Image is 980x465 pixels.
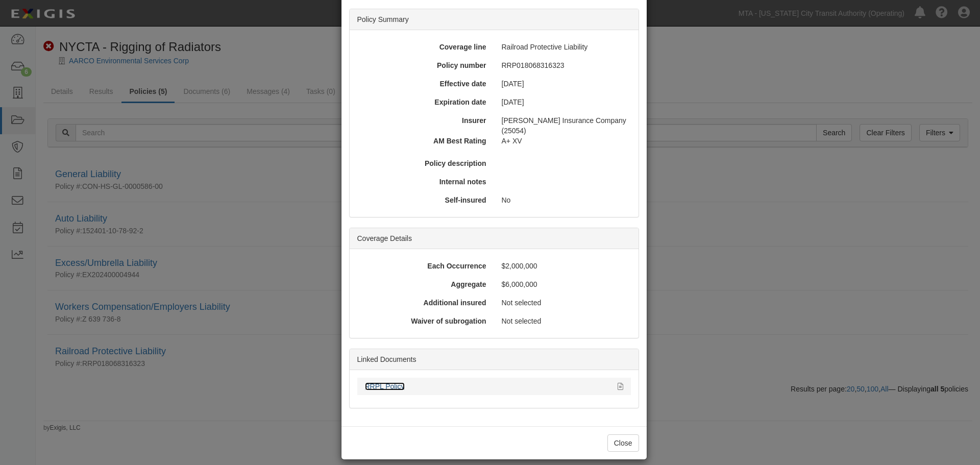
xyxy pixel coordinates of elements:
div: Coverage line [354,42,494,52]
div: Not selected [494,298,634,308]
div: Not selected [494,316,634,326]
div: Each Occurrence [354,261,494,271]
div: RRPL Policy [365,381,610,391]
div: $6,000,000 [494,279,634,289]
div: Aggregate [354,279,494,289]
div: Railroad Protective Liability [494,42,634,52]
div: Expiration date [354,97,494,107]
div: A+ XV [494,136,638,146]
div: Policy description [354,158,494,168]
div: Waiver of subrogation [354,316,494,326]
div: $2,000,000 [494,261,634,271]
div: [DATE] [494,97,634,107]
div: [PERSON_NAME] Insurance Company (25054) [494,115,634,136]
div: RRP018068316323 [494,60,634,70]
div: Internal notes [354,177,494,187]
div: No [494,195,634,205]
div: Self-insured [354,195,494,205]
div: Insurer [354,115,494,126]
button: Close [607,434,639,452]
div: Linked Documents [350,349,639,370]
div: Coverage Details [350,228,639,249]
div: Effective date [354,79,494,89]
div: [DATE] [494,79,634,89]
div: Additional insured [354,298,494,308]
div: AM Best Rating [350,136,494,146]
a: RRPL Policy [365,382,405,390]
div: Policy number [354,60,494,70]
